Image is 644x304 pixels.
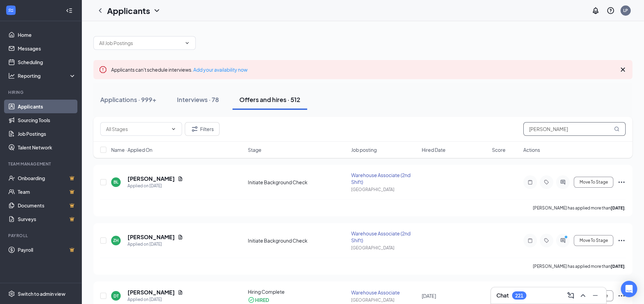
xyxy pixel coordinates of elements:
svg: Error [99,66,107,74]
svg: Document [178,176,183,182]
input: All Stages [106,125,168,133]
a: DocumentsCrown [18,199,76,212]
svg: CheckmarkCircle [248,296,255,303]
b: [DATE] [611,264,625,269]
div: Applied on [DATE] [128,241,183,248]
input: Search in offers and hires [523,122,626,136]
button: ComposeMessage [565,290,576,301]
svg: Tag [542,179,551,185]
div: Team Management [8,161,75,167]
p: [PERSON_NAME] has applied more than . [533,263,626,269]
svg: ChevronDown [171,126,176,132]
svg: Notifications [591,6,600,15]
h1: Applicants [107,5,150,16]
div: BL [114,179,118,185]
svg: QuestionInfo [606,6,615,15]
svg: Note [526,179,534,185]
svg: ChevronUp [579,291,587,300]
span: Applicants can't schedule interviews. [111,67,248,73]
div: Hiring Complete [248,288,347,295]
a: Scheduling [18,55,76,69]
svg: ChevronLeft [96,6,104,15]
div: ZH [113,237,119,243]
a: PayrollCrown [18,243,76,257]
svg: Ellipses [617,178,626,186]
button: Filter Filters [185,122,220,136]
div: Applied on [DATE] [128,183,183,189]
div: [GEOGRAPHIC_DATA] [351,187,417,192]
span: Move To Stage [579,238,608,243]
div: Initiate Background Check [248,179,347,186]
h5: [PERSON_NAME] [128,289,175,296]
div: DT [114,293,119,299]
div: Interviews · 78 [177,95,219,104]
h5: [PERSON_NAME] [128,175,175,183]
div: Payroll [8,233,75,238]
svg: PrimaryDot [563,235,571,241]
svg: ChevronDown [184,40,190,46]
svg: Note [526,238,534,243]
div: Switch to admin view [18,290,65,297]
p: [PERSON_NAME] has applied more than . [533,205,626,211]
svg: Document [178,234,183,240]
span: Stage [248,146,261,153]
svg: Ellipses [617,236,626,245]
svg: Filter [191,125,199,133]
input: All Job Postings [99,39,182,47]
span: Actions [523,146,540,153]
svg: ActiveChat [559,238,567,243]
div: LP [623,8,628,13]
svg: Document [178,290,183,295]
svg: WorkstreamLogo [8,7,14,14]
svg: Settings [8,290,15,297]
button: Move To Stage [574,235,613,246]
svg: ActiveChat [559,179,567,185]
h3: Chat [496,292,509,299]
a: SurveysCrown [18,212,76,226]
div: Warehouse Associate (2nd Shift) [351,172,417,185]
svg: Ellipses [617,292,626,300]
button: Minimize [590,290,601,301]
a: Talent Network [18,141,76,154]
svg: Collapse [66,7,73,14]
div: Offers and hires · 512 [239,95,300,104]
a: Add your availability now [193,67,248,73]
svg: ChevronDown [153,6,161,15]
a: Messages [18,42,76,55]
span: Name · Applied On [111,146,152,153]
span: Hired Date [422,146,446,153]
button: ChevronUp [578,290,588,301]
a: Applicants [18,100,76,113]
a: Sourcing Tools [18,113,76,127]
div: [GEOGRAPHIC_DATA] [351,297,417,303]
div: Applications · 999+ [100,95,156,104]
svg: Cross [619,66,627,74]
div: [GEOGRAPHIC_DATA] [351,245,417,251]
div: Warehouse Associate [351,289,417,296]
div: Warehouse Associate (2nd Shift) [351,230,417,244]
b: [DATE] [611,205,625,211]
div: HIRED [255,296,269,303]
svg: Analysis [8,72,15,79]
h5: [PERSON_NAME] [128,233,175,241]
span: Job posting [351,146,377,153]
a: OnboardingCrown [18,171,76,185]
div: Applied on [DATE] [128,296,183,303]
span: Move To Stage [579,180,608,185]
svg: Tag [542,238,551,243]
a: Home [18,28,76,42]
div: Initiate Background Check [248,237,347,244]
span: Score [492,146,506,153]
svg: MagnifyingGlass [614,126,619,132]
div: 221 [515,293,523,299]
button: Move To Stage [574,177,613,188]
span: [DATE] [422,293,436,299]
svg: Minimize [591,291,599,300]
div: Open Intercom Messenger [621,281,637,297]
svg: ComposeMessage [567,291,575,300]
div: Reporting [18,72,76,79]
a: TeamCrown [18,185,76,199]
div: Hiring [8,89,75,95]
a: Job Postings [18,127,76,141]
